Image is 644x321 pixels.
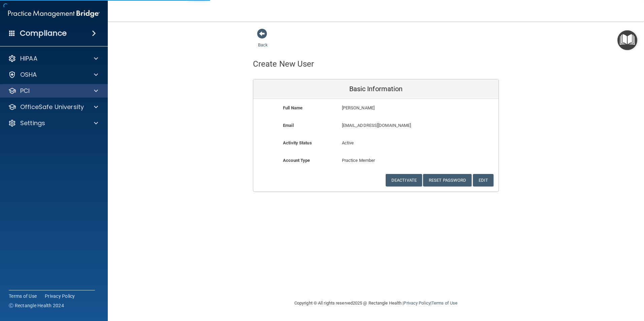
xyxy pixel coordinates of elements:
[404,300,430,306] a: Privacy Policy
[8,119,98,127] a: Settings
[258,34,268,47] a: Back
[8,71,98,79] a: OSHA
[342,121,449,130] p: [EMAIL_ADDRESS][DOMAIN_NAME]
[431,300,457,306] a: Terms of Use
[20,71,37,79] p: OSHA
[473,174,493,186] button: Edit
[253,60,314,68] h4: Create New User
[617,30,637,50] button: Open Resource Center
[20,87,30,95] p: PCI
[253,79,498,99] div: Basic Information
[253,292,499,314] div: Copyright © All rights reserved 2025 @ Rectangle Health | |
[45,293,75,299] a: Privacy Policy
[9,293,37,299] a: Terms of Use
[283,158,310,163] b: Account Type
[342,156,410,165] p: Practice Member
[8,7,100,21] img: PMB logo
[9,302,64,309] span: Ⓒ Rectangle Health 2024
[386,174,422,186] button: Deactivate
[20,119,45,127] p: Settings
[8,87,98,95] a: PCI
[8,103,98,111] a: OfficeSafe University
[20,55,37,63] p: HIPAA
[423,174,472,186] button: Reset Password
[283,123,294,128] b: Email
[283,140,312,145] b: Activity Status
[342,139,410,147] p: Active
[20,103,84,111] p: OfficeSafe University
[8,55,98,63] a: HIPAA
[283,105,302,110] b: Full Name
[342,104,449,112] p: [PERSON_NAME]
[20,29,67,38] h4: Compliance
